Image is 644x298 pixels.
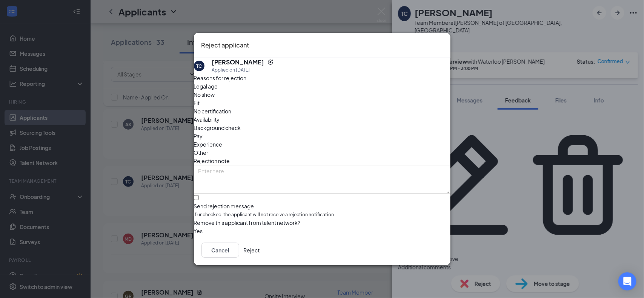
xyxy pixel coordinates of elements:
[244,243,260,258] button: Reject
[194,227,203,235] span: Yes
[618,272,636,290] div: Open Intercom Messenger
[212,66,274,74] div: Applied on [DATE]
[194,140,223,148] span: Experience
[194,124,241,132] span: Background check
[194,219,301,226] span: Remove this applicant from talent network?
[194,195,199,200] input: Send rejection messageIf unchecked, the applicant will not receive a rejection notification.
[201,40,249,50] h3: Reject applicant
[194,99,200,107] span: Fit
[194,107,232,115] span: No certification
[194,75,247,81] span: Reasons for rejection
[212,58,264,66] h5: [PERSON_NAME]
[196,63,202,69] div: TC
[194,132,203,140] span: Pay
[194,211,450,219] span: If unchecked, the applicant will not receive a rejection notification.
[194,82,218,90] span: Legal age
[194,202,450,210] div: Send rejection message
[194,148,209,157] span: Other
[267,59,274,65] svg: Reapply
[194,157,230,164] span: Rejection note
[201,243,239,258] button: Cancel
[194,90,215,99] span: No show
[194,115,220,124] span: Availability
